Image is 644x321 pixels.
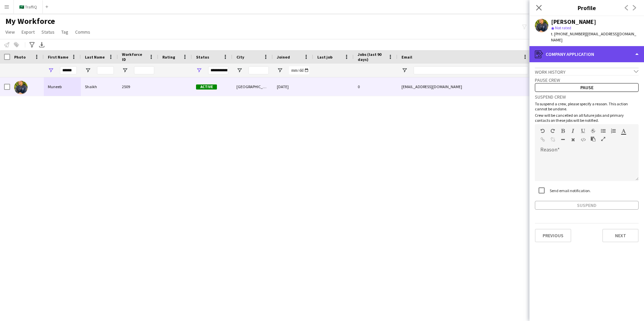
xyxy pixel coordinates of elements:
[560,137,565,142] button: Horizontal Line
[5,16,55,26] span: My Workforce
[75,29,90,35] span: Comms
[289,66,309,74] input: Joined Filter Input
[5,29,15,35] span: View
[601,136,606,142] button: Fullscreen
[529,46,644,62] div: Company application
[60,66,77,74] input: First Name Filter Input
[529,3,644,12] h3: Profile
[44,77,81,96] div: Muneeb
[14,0,43,13] button: 🇸🇦 TraffiQ
[317,55,332,60] span: Last job
[122,52,146,62] span: Workforce ID
[236,55,244,60] span: City
[571,137,575,142] button: Clear Formatting
[81,77,118,96] div: Shaikh
[401,67,408,73] button: Open Filter Menu
[19,28,37,36] a: Export
[571,128,575,134] button: Italic
[85,55,105,60] span: Last Name
[560,128,565,134] button: Bold
[601,128,606,134] button: Unordered List
[39,28,57,36] a: Status
[196,84,217,90] span: Active
[591,128,595,134] button: Strikethrough
[581,137,585,142] button: HTML Code
[548,188,591,193] label: Send email notification.
[273,77,313,96] div: [DATE]
[535,229,571,242] button: Previous
[14,81,28,94] img: Muneeb Shaikh
[3,28,18,36] a: View
[38,41,46,49] app-action-btn: Export XLSX
[48,55,68,60] span: First Name
[397,77,532,96] div: [EMAIL_ADDRESS][DOMAIN_NAME]
[122,67,128,73] button: Open Filter Menu
[621,128,626,134] button: Text Color
[535,94,639,100] h3: Suspend crew
[232,77,273,96] div: [GEOGRAPHIC_DATA]
[551,31,586,36] span: t. [PHONE_NUMBER]
[591,136,595,142] button: Paste as plain text
[611,128,616,134] button: Ordered List
[535,77,639,83] h3: Pause crew
[602,229,639,242] button: Next
[41,29,55,35] span: Status
[555,25,571,30] span: Not rated
[354,77,397,96] div: 0
[134,66,154,74] input: Workforce ID Filter Input
[277,67,283,73] button: Open Filter Menu
[277,55,290,60] span: Joined
[61,29,68,35] span: Tag
[48,67,54,73] button: Open Filter Menu
[581,128,585,134] button: Underline
[22,29,35,35] span: Export
[28,41,36,49] app-action-btn: Advanced filters
[535,101,639,111] p: To suspend a crew, please specify a reason. This action cannot be undone.
[535,68,639,75] div: Work history
[118,77,158,96] div: 2509
[196,67,202,73] button: Open Filter Menu
[414,66,528,74] input: Email Filter Input
[551,19,596,25] div: [PERSON_NAME]
[249,66,269,74] input: City Filter Input
[535,113,639,123] p: Crew will be cancelled on all future jobs and primary contacts on these jobs will be notified.
[97,66,114,74] input: Last Name Filter Input
[59,28,71,36] a: Tag
[551,31,636,42] span: | [EMAIL_ADDRESS][DOMAIN_NAME]
[72,28,93,36] a: Comms
[196,55,209,60] span: Status
[162,55,175,60] span: Rating
[540,128,545,134] button: Undo
[535,83,639,92] button: Pause
[401,55,412,60] span: Email
[358,52,385,62] span: Jobs (last 90 days)
[236,67,243,73] button: Open Filter Menu
[14,55,26,60] span: Photo
[85,67,91,73] button: Open Filter Menu
[550,128,555,134] button: Redo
